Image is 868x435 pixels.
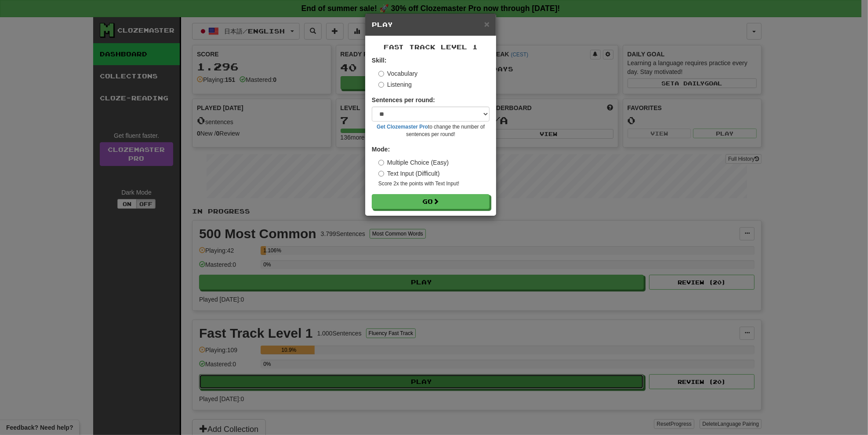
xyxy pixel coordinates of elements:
[377,124,428,130] a: Get Clozemaster Pro
[378,82,384,88] input: Listening
[378,169,440,178] label: Text Input (Difficult)
[372,146,390,153] strong: Mode:
[372,57,386,64] strong: Skill:
[484,19,490,29] button: Close
[378,180,490,188] small: Score 2x the points with Text Input !
[378,160,384,166] input: Multiple Choice (Easy)
[384,43,478,51] span: Fast Track Level 1
[378,69,418,78] label: Vocabulary
[372,96,435,104] label: Sentences per round:
[378,80,412,89] label: Listening
[378,158,449,167] label: Multiple Choice (Easy)
[372,123,490,138] small: to change the number of sentences per round!
[378,71,384,77] input: Vocabulary
[372,20,490,29] h5: Play
[484,19,490,29] span: ×
[378,171,384,177] input: Text Input (Difficult)
[372,194,490,209] button: Go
